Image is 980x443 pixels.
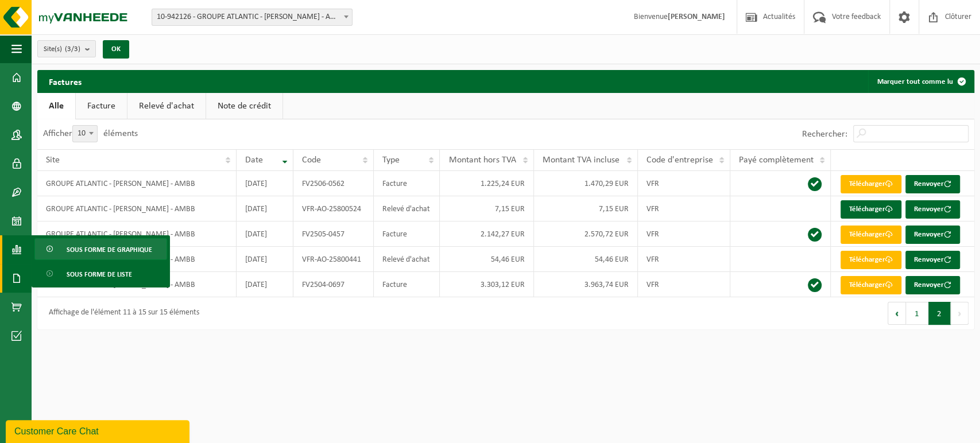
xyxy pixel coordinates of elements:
[374,247,440,272] td: Relevé d'achat
[905,276,960,294] button: Renvoyer
[34,238,167,260] a: Sous forme de graphique
[534,222,638,247] td: 2.570,72 EUR
[905,226,960,244] button: Renvoyer
[46,156,60,165] span: Site
[888,302,906,325] button: Previous
[951,302,969,325] button: Next
[237,272,293,297] td: [DATE]
[868,70,973,93] button: Marquer tout comme lu
[237,222,293,247] td: [DATE]
[37,222,237,247] td: GROUPE ATLANTIC - [PERSON_NAME] - AMBB
[73,126,97,142] span: 10
[237,171,293,196] td: [DATE]
[34,263,167,285] a: Sous forme de liste
[37,40,96,57] button: Site(s)(3/3)
[638,222,730,247] td: VFR
[72,125,98,142] span: 10
[448,156,516,165] span: Montant hors TVA
[534,171,638,196] td: 1.470,29 EUR
[638,171,730,196] td: VFR
[646,156,713,165] span: Code d'entreprise
[928,302,951,325] button: 2
[293,196,373,222] td: VFR-AO-25800524
[905,200,960,219] button: Renvoyer
[440,247,533,272] td: 54,46 EUR
[37,196,237,222] td: GROUPE ATLANTIC - [PERSON_NAME] - AMBB
[906,302,928,325] button: 1
[293,247,373,272] td: VFR-AO-25800441
[67,263,132,285] span: Sous forme de liste
[374,171,440,196] td: Facture
[67,239,152,261] span: Sous forme de graphique
[152,9,353,26] span: 10-942126 - GROUPE ATLANTIC - MERVILLE BILLY BERCLAU - AMBB - BILLY BERCLAU
[127,93,206,119] a: Relevé d'achat
[840,226,901,244] a: Télécharger
[374,272,440,297] td: Facture
[37,70,93,92] h2: Factures
[293,222,373,247] td: FV2505-0457
[44,41,80,58] span: Site(s)
[534,196,638,222] td: 7,15 EUR
[638,247,730,272] td: VFR
[638,196,730,222] td: VFR
[374,222,440,247] td: Facture
[76,93,127,119] a: Facture
[739,156,814,165] span: Payé complètement
[905,175,960,193] button: Renvoyer
[152,9,352,25] span: 10-942126 - GROUPE ATLANTIC - MERVILLE BILLY BERCLAU - AMBB - BILLY BERCLAU
[6,418,192,443] iframe: chat widget
[638,272,730,297] td: VFR
[905,251,960,269] button: Renvoyer
[440,171,533,196] td: 1.225,24 EUR
[245,156,263,165] span: Date
[43,303,199,324] div: Affichage de l'élément 11 à 15 sur 15 éléments
[840,251,901,269] a: Télécharger
[534,247,638,272] td: 54,46 EUR
[37,171,237,196] td: GROUPE ATLANTIC - [PERSON_NAME] - AMBB
[534,272,638,297] td: 3.963,74 EUR
[293,272,373,297] td: FV2504-0697
[237,247,293,272] td: [DATE]
[802,130,847,139] label: Rechercher:
[103,40,129,59] button: OK
[840,200,901,219] a: Télécharger
[65,45,80,53] count: (3/3)
[302,156,321,165] span: Code
[237,196,293,222] td: [DATE]
[37,93,75,119] a: Alle
[374,196,440,222] td: Relevé d'achat
[440,272,533,297] td: 3.303,12 EUR
[840,276,901,294] a: Télécharger
[440,222,533,247] td: 2.142,27 EUR
[382,156,400,165] span: Type
[206,93,282,119] a: Note de crédit
[668,13,725,21] strong: [PERSON_NAME]
[440,196,533,222] td: 7,15 EUR
[840,175,901,193] a: Télécharger
[43,129,138,138] label: Afficher éléments
[543,156,619,165] span: Montant TVA incluse
[293,171,373,196] td: FV2506-0562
